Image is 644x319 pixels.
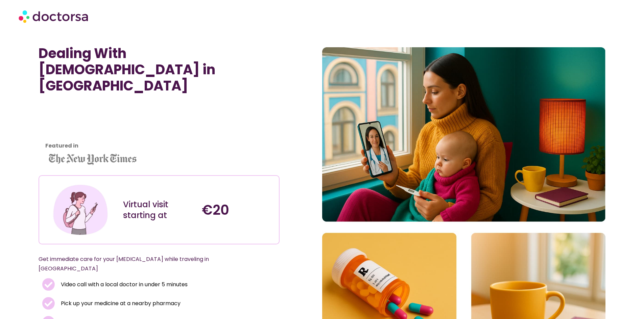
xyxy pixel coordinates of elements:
strong: Featured in [45,142,78,150]
span: Video call with a local doctor in under 5 minutes [59,280,188,289]
p: Get immediate care for your [MEDICAL_DATA] while traveling in [GEOGRAPHIC_DATA] [39,255,263,273]
span: Pick up your medicine at a nearby pharmacy [59,299,181,308]
div: Virtual visit starting at [123,199,195,221]
img: Illustration depicting a young woman in a casual outfit, engaged with her smartphone. She has a p... [52,181,109,238]
h4: €20 [202,202,274,218]
iframe: Customer reviews powered by Trustpilot [42,104,103,155]
h1: Dealing With [DEMOGRAPHIC_DATA] in [GEOGRAPHIC_DATA] [39,45,279,94]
